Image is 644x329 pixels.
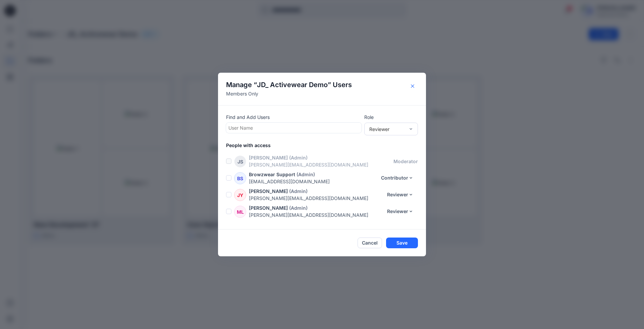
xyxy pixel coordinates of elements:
[226,90,352,97] p: Members Only
[249,161,393,168] p: [PERSON_NAME][EMAIL_ADDRESS][DOMAIN_NAME]
[234,189,246,201] div: JY
[234,155,246,168] div: JS
[249,154,288,161] p: [PERSON_NAME]
[364,114,418,121] p: Role
[249,188,288,195] p: [PERSON_NAME]
[407,81,418,91] button: Close
[358,238,382,248] button: Cancel
[377,173,418,183] button: Contributor
[289,188,308,195] p: (Admin)
[249,195,383,202] p: [PERSON_NAME][EMAIL_ADDRESS][DOMAIN_NAME]
[249,171,295,178] p: Browzwear Support
[289,204,308,211] p: (Admin)
[249,211,383,218] p: [PERSON_NAME][EMAIL_ADDRESS][DOMAIN_NAME]
[226,114,362,121] p: Find and Add Users
[289,154,308,161] p: (Admin)
[383,189,418,200] button: Reviewer
[369,126,405,133] div: Reviewer
[249,204,288,211] p: [PERSON_NAME]
[297,171,315,178] p: (Admin)
[393,158,418,165] p: moderator
[226,81,352,89] h4: Manage “ ” Users
[249,178,377,185] p: [EMAIL_ADDRESS][DOMAIN_NAME]
[234,172,246,184] div: BS
[234,206,246,218] div: ML
[386,238,418,248] button: Save
[226,142,426,149] p: People with access
[257,81,328,89] span: JD_ Activewear Demo
[383,206,418,217] button: Reviewer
